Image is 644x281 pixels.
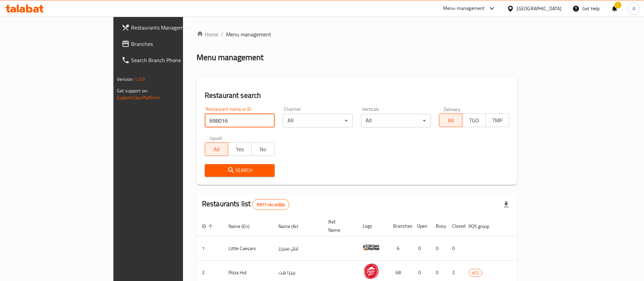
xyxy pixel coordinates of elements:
input: Search for restaurant name or ID.. [205,114,275,127]
span: Branches [131,40,216,48]
span: Search [210,166,269,175]
div: [GEOGRAPHIC_DATA] [517,5,562,12]
div: Menu-management [443,4,485,13]
span: Restaurants Management [131,23,216,32]
span: TMP [489,116,506,125]
h2: Restaurants list [202,199,289,210]
button: Yes [228,142,251,156]
th: Closed [447,216,463,236]
button: No [251,142,275,156]
td: 0 [430,236,447,261]
button: TGO [462,113,485,127]
div: Export file [498,196,514,213]
span: No [254,144,272,154]
label: Delivery [444,107,461,111]
a: Branches [116,36,221,52]
span: A [632,5,635,12]
td: 6 [388,236,411,261]
span: Ref. Name [328,218,349,234]
th: Logo [357,216,388,236]
span: Yes [231,144,249,154]
span: 9917 record(s) [253,201,289,208]
span: ID [202,222,215,230]
label: Upsell [209,136,222,140]
th: Open [411,216,430,236]
span: KFG [469,269,482,277]
h2: Restaurant search [205,90,509,101]
th: Busy [430,216,447,236]
a: Support.OpsPlatform [117,93,160,102]
button: All [439,113,462,127]
td: Little Caesars [223,236,273,261]
button: All [205,142,228,156]
a: Restaurants Management [116,19,221,36]
span: Get support on: [117,86,148,95]
li: / [221,30,223,38]
button: TMP [485,113,509,127]
span: POS group [468,222,498,230]
span: Menu management [226,30,271,38]
span: All [442,116,460,125]
a: Search Branch Phone [116,52,221,68]
div: All [283,114,353,127]
td: 0 [447,236,463,261]
span: TGO [465,116,483,125]
img: Pizza Hut [363,263,380,280]
span: Version: [117,75,133,84]
button: Search [205,164,275,177]
td: ليتل سيزرز [273,236,323,261]
span: Search Branch Phone [131,56,216,64]
img: Little Caesars [363,239,380,256]
td: 0 [411,236,430,261]
h2: Menu management [197,52,263,63]
div: All [361,114,431,127]
div: Total records count [252,199,289,210]
span: All [208,144,225,154]
span: Name (En) [228,222,258,230]
nav: breadcrumb [197,30,517,38]
span: Name (Ar) [278,222,307,230]
th: Branches [388,216,411,236]
span: 1.0.0 [134,75,145,84]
